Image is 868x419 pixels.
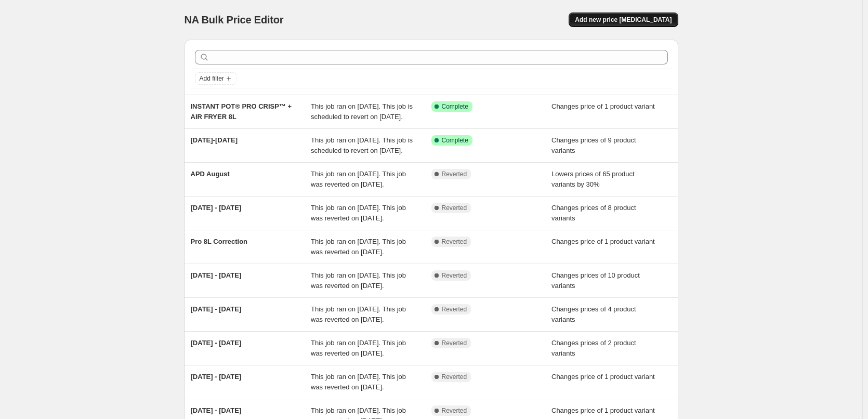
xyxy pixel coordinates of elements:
[569,12,678,27] button: Add new price [MEDICAL_DATA]
[311,271,406,290] span: This job ran on [DATE]. This job was reverted on [DATE].
[191,204,242,212] span: [DATE] - [DATE]
[191,102,292,121] span: INSTANT POT® PRO CRISP™ + AIR FRYER 8L
[191,373,242,381] span: [DATE] - [DATE]
[311,305,406,323] span: This job ran on [DATE]. This job was reverted on [DATE].
[551,102,655,110] span: Changes price of 1 product variant
[551,271,640,290] span: Changes prices of 10 product variants
[442,271,467,280] span: Reverted
[311,102,413,121] span: This job ran on [DATE]. This job is scheduled to revert on [DATE].
[191,238,248,245] span: Pro 8L Correction
[311,339,406,357] span: This job ran on [DATE]. This job was reverted on [DATE].
[442,102,468,111] span: Complete
[551,170,635,188] span: Lowers prices of 65 product variants by 30%
[191,339,242,347] span: [DATE] - [DATE]
[551,204,636,222] span: Changes prices of 8 product variants
[442,136,468,145] span: Complete
[200,74,224,83] span: Add filter
[191,305,242,313] span: [DATE] - [DATE]
[191,170,230,178] span: APD August
[311,373,406,391] span: This job ran on [DATE]. This job was reverted on [DATE].
[551,136,636,154] span: Changes prices of 9 product variants
[191,271,242,279] span: [DATE] - [DATE]
[311,136,413,154] span: This job ran on [DATE]. This job is scheduled to revert on [DATE].
[442,339,467,347] span: Reverted
[575,16,672,24] span: Add new price [MEDICAL_DATA]
[551,339,636,357] span: Changes prices of 2 product variants
[551,407,655,414] span: Changes price of 1 product variant
[185,14,284,25] span: NA Bulk Price Editor
[442,170,467,178] span: Reverted
[311,238,406,256] span: This job ran on [DATE]. This job was reverted on [DATE].
[191,136,238,144] span: [DATE]-[DATE]
[551,305,636,323] span: Changes prices of 4 product variants
[551,238,655,245] span: Changes price of 1 product variant
[442,373,467,381] span: Reverted
[311,204,406,222] span: This job ran on [DATE]. This job was reverted on [DATE].
[191,407,242,414] span: [DATE] - [DATE]
[442,204,467,212] span: Reverted
[195,72,236,85] button: Add filter
[311,170,406,188] span: This job ran on [DATE]. This job was reverted on [DATE].
[442,407,467,415] span: Reverted
[442,305,467,313] span: Reverted
[551,373,655,381] span: Changes price of 1 product variant
[442,238,467,246] span: Reverted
